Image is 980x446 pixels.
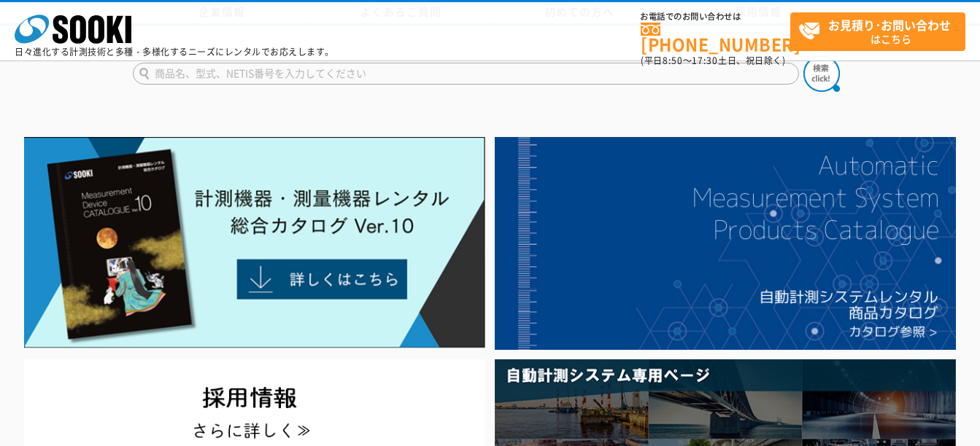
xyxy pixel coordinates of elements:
img: 自動計測システムカタログ [495,137,956,350]
img: btn_search.png [803,55,840,92]
span: お電話でのお問い合わせは [641,12,790,21]
a: お見積り･お問い合わせはこちら [790,12,965,51]
span: (平日 ～ 土日、祝日除く) [641,54,785,67]
span: 17:30 [692,54,718,67]
strong: お見積り･お問い合わせ [828,16,951,34]
a: [PHONE_NUMBER] [641,23,790,52]
span: はこちら [798,13,965,50]
input: 商品名、型式、NETIS番号を入力してください [133,63,799,85]
img: Catalog Ver10 [24,137,485,348]
p: 日々進化する計測技術と多種・多様化するニーズにレンタルでお応えします。 [15,47,334,56]
span: 8:50 [663,54,683,67]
